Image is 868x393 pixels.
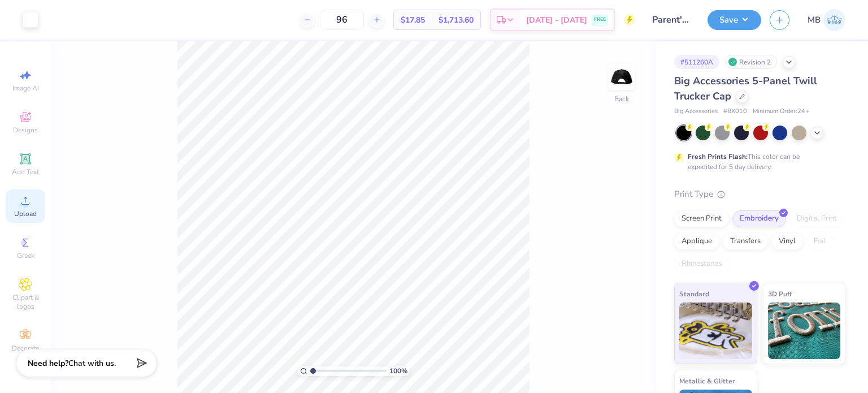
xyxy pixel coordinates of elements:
[688,152,748,161] strong: Fresh Prints Flash:
[674,256,729,273] div: Rhinestones
[644,8,699,31] input: Untitled Design
[526,14,587,26] span: [DATE] - [DATE]
[771,233,803,250] div: Vinyl
[610,66,633,88] img: Back
[674,55,719,69] div: # 511260A
[6,293,45,311] span: Clipart & logos
[12,84,39,93] span: Image AI
[725,55,777,69] div: Revision 2
[14,209,37,218] span: Upload
[806,233,833,250] div: Foil
[12,344,39,353] span: Decorate
[789,210,844,227] div: Digital Print
[732,210,786,227] div: Embroidery
[679,288,709,300] span: Standard
[723,107,747,116] span: # BX010
[674,188,845,201] div: Print Type
[12,167,39,176] span: Add Text
[320,10,364,30] input: – –
[679,303,752,359] img: Standard
[808,9,845,31] a: MB
[823,9,845,31] img: Marianne Bagtang
[768,303,841,359] img: 3D Puff
[401,14,425,26] span: $17.85
[389,366,407,376] span: 100 %
[17,251,34,260] span: Greek
[594,16,606,24] span: FREE
[28,358,68,369] strong: Need help?
[674,210,729,227] div: Screen Print
[768,288,792,300] span: 3D Puff
[708,10,761,30] button: Save
[688,152,827,172] div: This color can be expedited for 5 day delivery.
[723,233,768,250] div: Transfers
[614,94,629,104] div: Back
[674,107,718,116] span: Big Accessories
[808,14,821,27] span: MB
[674,233,719,250] div: Applique
[13,126,38,135] span: Designs
[679,375,735,387] span: Metallic & Glitter
[68,358,116,369] span: Chat with us.
[439,14,474,26] span: $1,713.60
[674,74,817,103] span: Big Accessories 5-Panel Twill Trucker Cap
[753,107,809,116] span: Minimum Order: 24 +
